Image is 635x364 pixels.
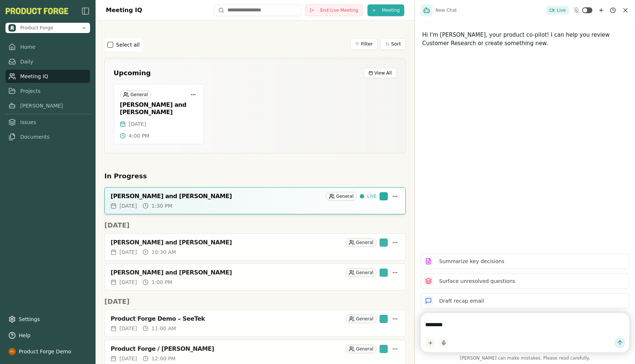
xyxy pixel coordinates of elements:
span: 1:30 PM [151,202,172,210]
img: Product Forge [8,24,16,32]
h2: [DATE] [104,296,406,307]
h2: In Progress [104,171,406,181]
span: Product Forge [20,25,53,31]
span: [DATE] [119,279,137,286]
button: More options [391,345,399,353]
button: More options [391,238,399,247]
span: 11:00 AM [151,325,176,332]
div: Smith has been invited [380,345,388,353]
a: Issues [6,116,90,129]
button: Summarize key decisions [421,254,629,269]
span: View All [374,70,392,76]
button: Sort [380,38,406,50]
span: End Live Meeting [320,7,358,13]
a: Projects [6,84,90,98]
a: Settings [6,313,90,326]
label: Select all [116,41,140,48]
div: General [345,238,377,247]
span: [DATE] [119,325,137,332]
button: Close chat [622,7,629,14]
span: [DATE] [119,202,137,210]
button: Help [6,329,90,342]
div: [PERSON_NAME] and [PERSON_NAME] [111,269,342,276]
button: Draft recap email [421,293,629,309]
button: Start dictation [438,338,449,348]
span: 4:00 PM [129,132,149,139]
button: More options [391,192,399,201]
p: Summarize key decisions [439,258,505,265]
p: Draft recap email [439,297,484,305]
button: Product Forge Demo [6,345,90,358]
div: Product Forge Demo – SeeTek [111,315,342,323]
span: [DATE] [119,248,137,256]
div: General [120,90,151,99]
div: Smith has been invited [380,315,388,323]
div: [PERSON_NAME] and [PERSON_NAME] [111,193,323,200]
div: Smith has been invited [380,192,388,200]
div: [PERSON_NAME] and [PERSON_NAME] [111,239,342,246]
div: Smith has been invited [380,269,388,277]
a: [PERSON_NAME] and [PERSON_NAME]General[DATE]10:30 AM [104,233,406,261]
div: General [345,268,377,277]
div: Product Forge / [PERSON_NAME] [111,345,342,353]
img: profile [8,348,16,355]
span: LIVE [367,193,377,199]
button: Send message [615,338,625,348]
button: Open organization switcher [6,23,90,33]
div: General [345,314,377,323]
a: Product Forge Demo – SeeTekGeneral[DATE]11:00 AM [104,310,406,337]
span: Live [557,7,566,13]
button: Toggle ambient mode [582,7,592,13]
button: More options [189,90,198,99]
span: [PERSON_NAME] can make mistakes. Please read carefully. [421,355,629,361]
button: End Live Meeting [305,4,363,16]
button: PF-Logo [6,8,68,14]
div: [PERSON_NAME] and [PERSON_NAME] [120,101,198,116]
span: [DATE] [119,355,137,362]
button: Add content to chat [425,338,435,348]
span: 12:00 PM [151,355,175,362]
a: Home [6,40,90,54]
p: Hi I'm [PERSON_NAME], your product co-pilot! I can help you review Customer Research or create so... [422,31,628,47]
span: New Chat [435,7,457,13]
button: New chat [597,6,606,15]
img: Product Forge [6,8,68,14]
span: Meeting [382,7,400,13]
h1: Meeting IQ [106,6,142,15]
a: Documents [6,130,90,143]
button: More options [391,268,399,277]
a: Daily [6,55,90,68]
button: Surface unresolved questions [421,273,629,289]
span: 10:30 AM [151,248,176,256]
a: [PERSON_NAME] and [PERSON_NAME]General[DATE]1:00 PM [104,263,406,291]
div: Smith has been invited [380,239,388,247]
span: 1:00 PM [151,279,172,286]
h2: [DATE] [104,220,406,230]
button: More options [391,314,399,323]
img: sidebar [81,7,90,15]
button: Chat history [609,6,617,15]
button: Meeting [367,4,404,16]
button: Filter [350,38,377,50]
h2: Upcoming [114,68,151,78]
div: General [345,345,377,353]
a: Meeting IQ [6,70,90,83]
button: View All [364,68,397,78]
span: [DATE] [129,120,146,128]
p: Surface unresolved questions [439,277,515,285]
a: [PERSON_NAME] [6,99,90,112]
a: [PERSON_NAME] and [PERSON_NAME]GeneralLIVE[DATE]1:30 PM [104,187,406,214]
div: General [326,192,357,201]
